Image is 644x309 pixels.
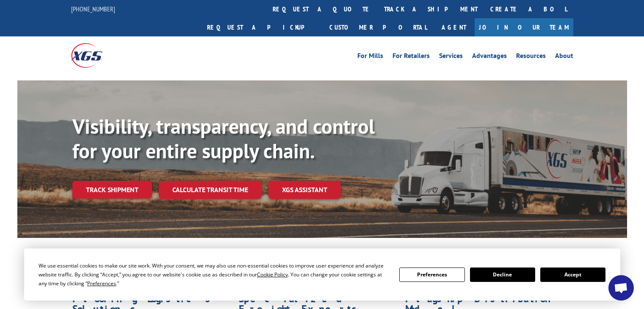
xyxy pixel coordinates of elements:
a: XGS ASSISTANT [268,181,341,199]
div: Cookie Consent Prompt [24,248,620,301]
div: Open chat [608,275,634,301]
div: We use essential cookies to make our site work. With your consent, we may also use non-essential ... [39,261,389,288]
button: Accept [540,268,605,282]
span: Preferences [87,280,116,287]
a: About [555,52,573,62]
a: Resources [516,52,546,62]
button: Preferences [399,268,464,282]
a: Track shipment [72,181,152,199]
a: Request a pickup [201,18,323,36]
a: Services [439,52,463,62]
a: Calculate transit time [159,181,262,199]
a: Join Our Team [475,18,573,36]
a: For Retailers [392,52,430,62]
span: Cookie Policy [257,271,288,278]
b: Visibility, transparency, and control for your entire supply chain. [72,113,375,164]
button: Decline [470,268,535,282]
a: Customer Portal [323,18,433,36]
a: [PHONE_NUMBER] [71,5,115,13]
a: Advantages [472,52,507,62]
a: Agent [433,18,475,36]
a: For Mills [357,52,383,62]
